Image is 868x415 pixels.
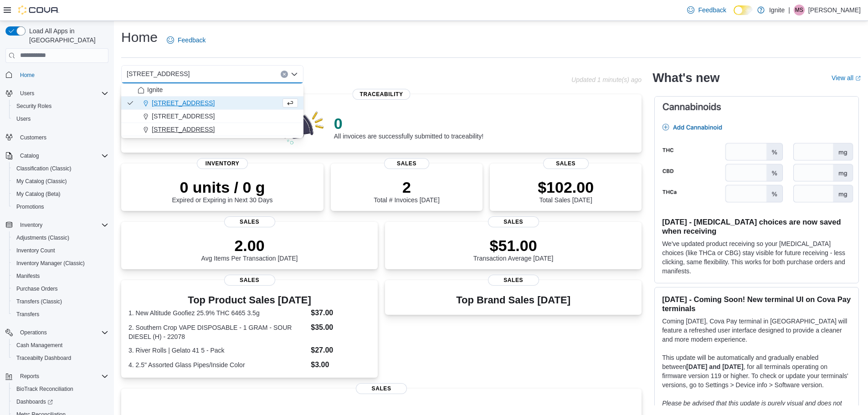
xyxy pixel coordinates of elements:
button: Reports [2,370,112,383]
a: Purchase Orders [13,283,62,294]
p: Ignite [769,5,785,15]
p: 2 [374,178,439,196]
span: Transfers (Classic) [13,296,108,307]
span: Operations [16,327,108,338]
button: Adjustments (Classic) [9,231,112,244]
span: Users [13,113,108,124]
p: Updated 1 minute(s) ago [571,76,642,83]
div: Transaction Average [DATE] [473,236,554,262]
span: Home [16,69,108,81]
button: Inventory [2,219,112,231]
dt: 4. 2.5" Assorted Glass Pipes/Inside Color [128,360,307,369]
a: View allExternal link [832,74,861,82]
h3: Top Product Sales [DATE] [128,295,370,306]
p: [PERSON_NAME] [808,5,861,15]
button: Promotions [9,200,112,213]
span: Cash Management [16,342,62,349]
button: BioTrack Reconciliation [9,383,112,395]
h3: [DATE] - [MEDICAL_DATA] choices are now saved when receiving [662,217,851,236]
span: Load All Apps in [GEOGRAPHIC_DATA] [26,26,108,45]
span: Sales [488,216,539,227]
span: Inventory Manager (Classic) [13,258,108,269]
a: Customers [16,132,50,143]
span: Feedback [178,36,205,45]
div: Choose from the following options [121,83,303,136]
span: Transfers (Classic) [16,298,62,305]
span: Transfers [13,309,108,320]
span: Inventory [20,221,42,229]
p: We've updated product receiving so your [MEDICAL_DATA] choices (like THCa or CBG) stay visible fo... [662,239,851,276]
span: BioTrack Reconciliation [16,385,73,393]
span: Catalog [16,150,108,161]
button: Inventory [16,220,46,231]
button: Clear input [281,71,288,78]
span: Purchase Orders [16,285,58,292]
button: Reports [16,371,43,382]
a: Inventory Manager (Classic) [13,258,88,269]
span: Inventory [16,220,108,231]
p: This update will be automatically and gradually enabled between , for all terminals operating on ... [662,353,851,389]
p: $102.00 [538,178,594,196]
span: [STREET_ADDRESS] [127,68,190,79]
a: Promotions [13,201,48,212]
span: Dashboards [13,396,108,407]
a: Dashboards [9,395,112,408]
button: Catalog [2,149,112,162]
p: 2.00 [201,236,298,255]
img: Cova [18,5,59,15]
span: [STREET_ADDRESS] [152,112,215,121]
span: Cash Management [13,340,108,351]
span: Adjustments (Classic) [16,234,69,241]
button: Purchase Orders [9,282,112,295]
button: Operations [16,327,51,338]
span: Sales [384,158,430,169]
button: Ignite [121,83,303,97]
span: Users [16,115,31,123]
button: [STREET_ADDRESS] [121,123,303,136]
span: Users [20,90,34,97]
dd: $37.00 [311,307,370,318]
a: Manifests [13,271,43,282]
h2: What's new [652,71,719,85]
span: Traceabilty Dashboard [13,353,108,364]
span: Ignite [147,85,163,94]
button: Users [16,88,38,99]
span: Sales [543,158,589,169]
button: Users [2,87,112,100]
span: BioTrack Reconciliation [13,384,108,395]
span: Adjustments (Classic) [13,232,108,243]
span: Manifests [16,272,40,280]
span: Sales [224,275,275,286]
a: Home [16,70,38,81]
span: My Catalog (Classic) [16,178,67,185]
a: Transfers [13,309,43,320]
div: Total Sales [DATE] [538,178,594,204]
span: Classification (Classic) [16,165,72,172]
button: My Catalog (Beta) [9,188,112,200]
button: My Catalog (Classic) [9,175,112,188]
span: Purchase Orders [13,283,108,294]
button: Classification (Classic) [9,162,112,175]
span: Promotions [13,201,108,212]
button: Customers [2,131,112,144]
button: Home [2,68,112,82]
button: Manifests [9,270,112,282]
span: Catalog [20,152,39,159]
span: Sales [224,216,275,227]
h1: Home [121,28,158,46]
span: Manifests [13,271,108,282]
span: Traceabilty Dashboard [16,354,71,362]
div: Avg Items Per Transaction [DATE] [201,236,298,262]
dd: $35.00 [311,322,370,333]
dt: 3. River Rolls | Gelato 41 5 - Pack [128,346,307,355]
button: [STREET_ADDRESS] [121,97,303,110]
div: Expired or Expiring in Next 30 Days [172,178,273,204]
a: Adjustments (Classic) [13,232,73,243]
input: Dark Mode [734,5,753,15]
span: Inventory Manager (Classic) [16,260,85,267]
button: Users [9,113,112,125]
button: Close list of options [291,71,298,78]
span: Home [20,72,35,79]
button: Catalog [16,150,42,161]
div: All invoices are successfully submitted to traceability! [334,114,483,140]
